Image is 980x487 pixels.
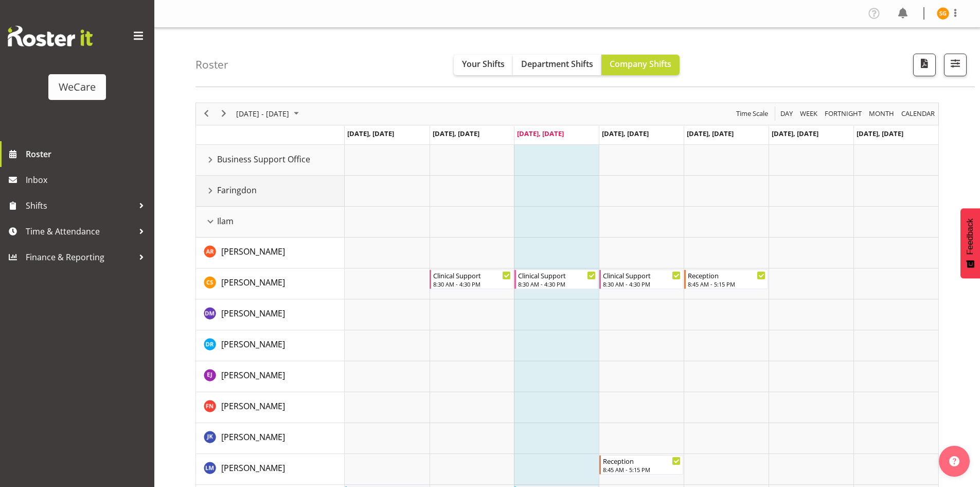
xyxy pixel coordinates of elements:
[198,103,215,125] div: previous period
[867,107,896,120] button: Timeline Month
[221,369,285,381] a: [PERSON_NAME]
[221,245,285,258] a: [PERSON_NAME]
[603,270,681,280] div: Clinical Support
[514,270,598,289] div: Catherine Stewart"s event - Clinical Support Begin From Wednesday, October 1, 2025 at 8:30:00 AM ...
[221,400,285,412] a: [PERSON_NAME]
[196,176,345,207] td: Faringdon resource
[196,392,345,423] td: Firdous Naqvi resource
[221,462,285,474] span: [PERSON_NAME]
[518,280,596,288] div: 8:30 AM - 4:30 PM
[217,184,257,196] span: Faringdon
[521,58,593,70] span: Department Shifts
[824,107,863,120] span: Fortnight
[221,462,285,474] a: [PERSON_NAME]
[217,107,231,120] button: Next
[735,107,769,120] span: Time Scale
[599,455,683,475] div: Lainie Montgomery"s event - Reception Begin From Thursday, October 2, 2025 at 8:45:00 AM GMT+13:0...
[868,107,895,120] span: Month
[217,215,234,227] span: Ilam
[200,107,213,120] button: Previous
[433,270,511,280] div: Clinical Support
[26,172,149,188] span: Inbox
[217,153,310,165] span: Business Support Office
[462,58,505,70] span: Your Shifts
[966,219,975,255] span: Feedback
[433,280,511,288] div: 8:30 AM - 4:30 PM
[513,55,601,75] button: Department Shifts
[779,107,794,120] span: Day
[454,55,513,75] button: Your Shifts
[798,107,819,120] button: Timeline Week
[900,107,937,120] button: Month
[944,54,967,76] button: Filter Shifts
[235,107,304,120] button: October 2025
[221,431,285,443] span: [PERSON_NAME]
[779,107,795,120] button: Timeline Day
[235,107,290,120] span: [DATE] - [DATE]
[347,129,394,138] span: [DATE], [DATE]
[823,107,864,120] button: Fortnight
[196,423,345,454] td: John Ko resource
[26,146,149,162] span: Roster
[517,129,564,138] span: [DATE], [DATE]
[221,431,285,443] a: [PERSON_NAME]
[949,456,959,466] img: help-xxl-2.png
[196,454,345,485] td: Lainie Montgomery resource
[603,465,681,474] div: 8:45 AM - 5:15 PM
[430,270,513,289] div: Catherine Stewart"s event - Clinical Support Begin From Tuesday, September 30, 2025 at 8:30:00 AM...
[196,238,345,268] td: Andrea Ramirez resource
[196,207,345,238] td: Ilam resource
[196,145,345,176] td: Business Support Office resource
[603,280,681,288] div: 8:30 AM - 4:30 PM
[601,55,680,75] button: Company Shifts
[196,361,345,392] td: Ella Jarvis resource
[857,129,903,138] span: [DATE], [DATE]
[221,277,285,288] span: [PERSON_NAME]
[599,270,683,289] div: Catherine Stewart"s event - Clinical Support Begin From Thursday, October 2, 2025 at 8:30:00 AM G...
[233,103,305,125] div: Sep 29 - Oct 05, 2025
[221,400,285,412] span: [PERSON_NAME]
[772,129,818,138] span: [DATE], [DATE]
[196,299,345,330] td: Deepti Mahajan resource
[221,339,285,350] span: [PERSON_NAME]
[221,308,285,319] span: [PERSON_NAME]
[221,338,285,350] a: [PERSON_NAME]
[688,280,765,288] div: 8:45 AM - 5:15 PM
[221,370,285,381] span: [PERSON_NAME]
[735,107,770,120] button: Time Scale
[196,268,345,299] td: Catherine Stewart resource
[799,107,818,120] span: Week
[610,58,671,70] span: Company Shifts
[26,224,134,239] span: Time & Attendance
[196,330,345,361] td: Deepti Raturi resource
[215,103,233,125] div: next period
[26,198,134,213] span: Shifts
[221,276,285,289] a: [PERSON_NAME]
[603,456,681,466] div: Reception
[684,270,768,289] div: Catherine Stewart"s event - Reception Begin From Friday, October 3, 2025 at 8:45:00 AM GMT+13:00 ...
[900,107,936,120] span: calendar
[8,26,93,46] img: Rosterit website logo
[26,249,134,265] span: Finance & Reporting
[195,59,228,71] h4: Roster
[688,270,765,280] div: Reception
[59,79,96,95] div: WeCare
[518,270,596,280] div: Clinical Support
[602,129,649,138] span: [DATE], [DATE]
[687,129,734,138] span: [DATE], [DATE]
[221,246,285,257] span: [PERSON_NAME]
[913,54,936,76] button: Download a PDF of the roster according to the set date range.
[960,208,980,278] button: Feedback - Show survey
[433,129,479,138] span: [DATE], [DATE]
[937,7,949,20] img: sanjita-gurung11279.jpg
[221,307,285,320] a: [PERSON_NAME]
